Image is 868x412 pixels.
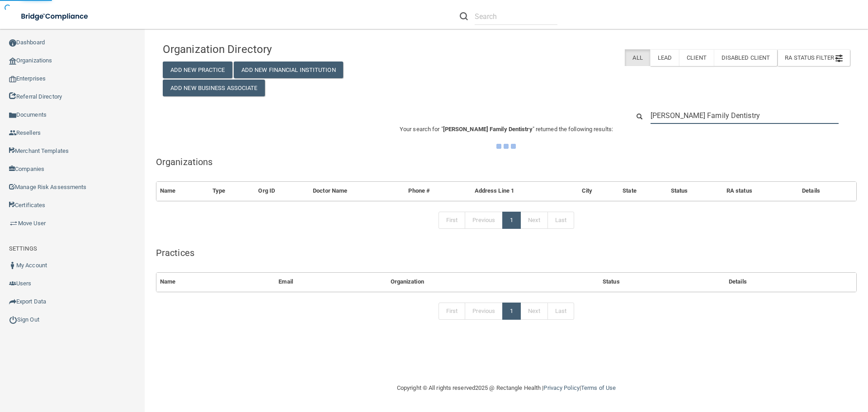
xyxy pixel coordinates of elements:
iframe: Drift Widget Chat Controller [712,348,857,384]
th: Phone # [405,182,471,200]
h4: Organization Directory [163,43,383,55]
div: Copyright © All rights reserved 2025 @ Rectangle Health | | [341,374,671,403]
a: Previous [465,212,503,229]
img: ic_user_dark.df1a06c3.png [9,262,16,269]
button: Add New Financial Institution [234,62,343,78]
h5: Practices [156,248,857,258]
th: State [619,182,667,200]
img: icon-export.b9366987.png [9,298,16,305]
img: organization-icon.f8decf85.png [9,57,16,65]
button: Add New Practice [163,62,232,78]
h5: Organizations [156,157,857,167]
label: Client [679,49,714,66]
label: Lead [650,49,679,66]
img: ic_reseller.de258add.png [9,129,16,137]
th: Status [667,182,723,200]
img: enterprise.0d942306.png [9,76,16,82]
span: RA Status Filter [785,54,843,61]
th: Details [725,273,856,291]
img: ic-search.3b580494.png [460,12,468,20]
a: Terms of Use [581,384,616,391]
th: Details [798,182,856,200]
a: Next [520,303,547,320]
th: Status [599,273,725,291]
input: Search [651,107,839,124]
img: ic_dashboard_dark.d01f4a41.png [9,39,16,47]
th: RA status [723,182,798,200]
img: bridge_compliance_login_screen.278c3ca4.svg [14,7,97,26]
th: Name [156,182,209,200]
th: Type [209,182,255,200]
th: Org ID [255,182,309,200]
a: Privacy Policy [543,384,579,391]
img: ajax-loader.4d491dd7.gif [496,144,516,149]
a: 1 [502,212,521,229]
a: Previous [465,303,503,320]
span: [PERSON_NAME] Family Dentistry [443,126,533,133]
th: Address Line 1 [471,182,578,200]
th: City [578,182,619,200]
input: Search [475,8,557,25]
a: 1 [502,303,521,320]
label: Disabled Client [714,49,778,66]
img: ic_power_dark.7ecde6b1.png [9,316,17,324]
a: Last [547,212,574,229]
a: First [439,303,466,320]
img: icon-filter@2x.21656d0b.png [835,55,843,62]
label: SETTINGS [9,243,37,254]
a: Last [547,303,574,320]
img: briefcase.64adab9b.png [9,219,18,228]
label: All [625,49,650,66]
img: icon-users.e205127d.png [9,280,16,287]
img: icon-documents.8dae5593.png [9,112,16,119]
button: Add New Business Associate [163,80,265,96]
a: First [439,212,466,229]
th: Organization [387,273,599,291]
th: Name [156,273,275,291]
a: Next [520,212,547,229]
th: Doctor Name [309,182,405,200]
th: Email [275,273,387,291]
p: Your search for " " returned the following results: [156,124,857,135]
